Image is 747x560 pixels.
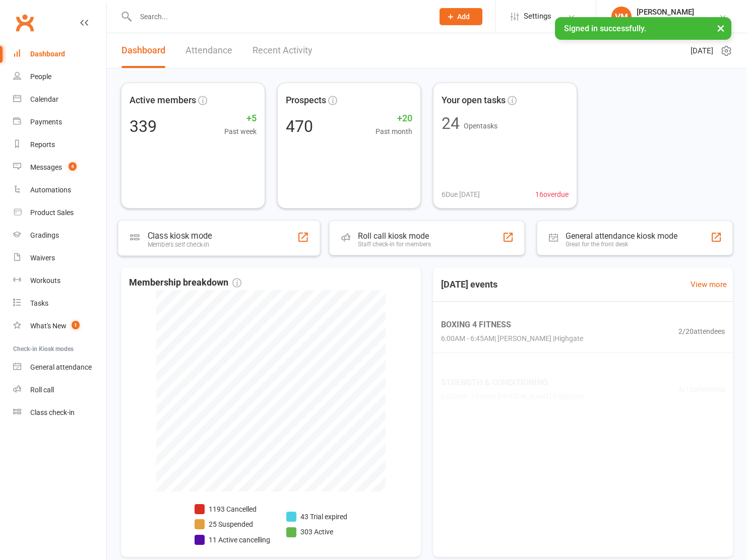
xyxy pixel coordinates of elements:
[442,93,506,108] span: Your open tasks
[441,318,583,331] span: BOXING 4 FITNESS
[148,231,212,241] div: Class kiosk mode
[12,10,37,35] a: Clubworx
[253,33,313,68] a: Recent Activity
[195,534,270,545] li: 11 Active cancelling
[30,208,74,217] div: Product Sales
[69,162,77,171] span: 4
[129,275,241,290] span: Membership breakdown
[13,356,106,379] a: General attendance kiosk mode
[30,231,59,239] div: Gradings
[30,118,62,126] div: Payments
[286,511,347,522] li: 43 Trial expired
[433,275,506,294] h3: [DATE] events
[130,118,157,134] div: 339
[286,93,326,108] span: Prospects
[440,8,482,25] button: Add
[13,156,106,179] a: Messages 4
[121,33,165,68] a: Dashboard
[566,241,677,248] div: Great for the front desk
[457,13,470,21] span: Add
[224,111,257,126] span: +5
[358,241,431,248] div: Staff check-in for members
[442,115,460,131] div: 24
[13,111,106,133] a: Payments
[30,299,48,307] div: Tasks
[13,292,106,315] a: Tasks
[637,17,719,26] div: Champions Gym Highgate
[13,315,106,337] a: What's New1
[637,8,719,17] div: [PERSON_NAME]
[13,224,106,247] a: Gradings
[13,269,106,292] a: Workouts
[30,386,54,394] div: Roll call
[564,24,646,33] span: Signed in successfully.
[195,504,270,515] li: 1193 Cancelled
[13,179,106,201] a: Automations
[442,189,480,200] span: 6 Due [DATE]
[13,401,106,424] a: Class kiosk mode
[30,254,55,262] div: Waivers
[441,376,583,389] span: STRENGTH & CONDITIONING
[691,45,713,57] span: [DATE]
[464,122,497,130] span: Open tasks
[30,163,62,171] div: Messages
[30,408,75,416] div: Class check-in
[30,141,55,149] div: Reports
[13,88,106,111] a: Calendar
[72,321,80,329] span: 1
[441,391,583,402] span: 6:00AM - 7:00AM | [PERSON_NAME] | Highgate
[30,322,67,330] div: What's New
[535,189,569,200] span: 16 overdue
[358,231,431,241] div: Roll call kiosk mode
[566,231,677,241] div: General attendance kiosk mode
[13,201,106,224] a: Product Sales
[30,276,60,285] div: Workouts
[30,73,51,81] div: People
[13,65,106,88] a: People
[678,384,725,395] span: 4 / 12 attendees
[441,333,583,344] span: 6:00AM - 6:45AM | [PERSON_NAME] | Highgate
[286,118,313,134] div: 470
[13,133,106,156] a: Reports
[30,363,92,371] div: General attendance
[678,326,725,337] span: 2 / 20 attendees
[524,5,551,28] span: Settings
[376,126,412,137] span: Past month
[224,126,257,137] span: Past week
[13,379,106,401] a: Roll call
[30,95,58,103] div: Calendar
[611,7,632,27] div: VM
[691,278,727,291] a: View more
[185,33,232,68] a: Attendance
[148,241,212,248] div: Members self check-in
[13,43,106,65] a: Dashboard
[130,93,196,108] span: Active members
[376,111,412,126] span: +20
[30,50,65,58] div: Dashboard
[30,186,71,194] div: Automations
[13,247,106,269] a: Waivers
[133,10,426,24] input: Search...
[195,519,270,530] li: 25 Suspended
[712,17,730,39] button: ×
[286,526,347,537] li: 303 Active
